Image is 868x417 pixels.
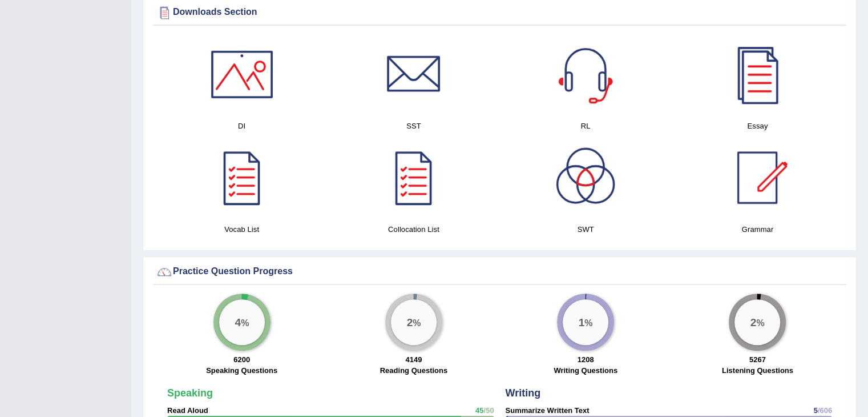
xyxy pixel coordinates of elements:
[333,223,494,235] h4: Collocation List
[722,365,793,376] label: Listening Questions
[813,406,817,415] span: 5
[506,387,541,399] strong: Writing
[563,299,608,345] div: %
[579,316,585,328] big: 1
[506,406,590,415] strong: Summarize Written Text
[156,4,843,21] div: Downloads Section
[406,316,413,328] big: 2
[578,355,594,364] strong: 1208
[219,299,265,345] div: %
[206,365,277,376] label: Speaking Questions
[749,355,766,364] strong: 5267
[554,365,617,376] label: Writing Questions
[405,355,422,364] strong: 4149
[162,223,322,235] h4: Vocab List
[677,120,838,132] h4: Essay
[506,120,666,132] h4: RL
[333,120,494,132] h4: SST
[483,406,494,415] span: /50
[156,263,843,280] div: Practice Question Progress
[734,299,780,345] div: %
[167,406,208,415] strong: Read Aloud
[475,406,483,415] span: 45
[677,223,838,235] h4: Grammar
[818,406,832,415] span: /606
[162,120,322,132] h4: DI
[750,316,757,328] big: 2
[380,365,447,376] label: Reading Questions
[233,355,250,364] strong: 6200
[167,387,213,399] strong: Speaking
[391,299,437,345] div: %
[235,316,241,328] big: 4
[506,223,666,235] h4: SWT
